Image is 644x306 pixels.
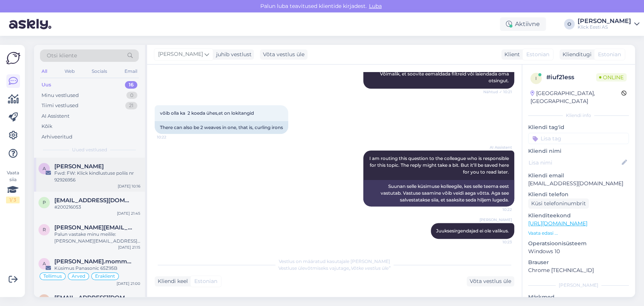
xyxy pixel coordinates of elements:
div: Klick Eesti AS [578,24,631,30]
div: Arhiveeritud [41,133,72,141]
div: Küsi telefoninumbrit [528,198,589,209]
div: 21 [125,102,137,109]
span: Otsi kliente [47,52,77,60]
div: Tiimi vestlused [41,102,78,109]
span: i [535,75,537,81]
span: Vestluse ülevõtmiseks vajutage [278,265,390,271]
div: Küsimus Panasonic 65Z95B [54,265,140,272]
div: All [40,66,49,76]
span: 10:22 [484,207,512,212]
span: A [43,166,46,171]
p: [EMAIL_ADDRESS][DOMAIN_NAME] [528,180,629,188]
p: Kliendi email [528,172,629,180]
span: [PERSON_NAME] [158,50,203,58]
div: [DATE] 21:00 [117,281,140,286]
div: AI Assistent [41,112,69,120]
div: #200216053 [54,204,140,211]
span: I am routing this question to the colleague who is responsible for this topic. The reply might ta... [369,155,510,175]
span: võib olla ka 2 koeda ühes,et on lokitangid [160,110,254,116]
span: 10:22 [157,134,185,140]
div: Uus [41,81,51,89]
span: Luba [367,3,384,9]
span: p [43,200,46,205]
span: rainer.hanni@gmail.com [54,224,133,231]
div: Kliendi keel [155,277,188,285]
span: Nähtud ✓ 10:21 [483,89,512,95]
div: [PERSON_NAME] [528,282,629,289]
span: Tellimus [43,274,62,278]
span: alexandre.mommeja via klienditugi@klick.ee [54,258,133,265]
div: [DATE] 21:45 [117,211,140,216]
input: Lisa nimi [529,158,620,167]
span: Estonian [526,51,549,58]
span: Juuksesirgendajad ei ole valikus. [436,228,509,234]
span: Andre Silmberg [54,163,104,170]
div: Suunan selle küsimuse kolleegile, kes selle teema eest vastutab. Vastuse saamine võib veidi aega ... [363,180,514,206]
a: [PERSON_NAME]Klick Eesti AS [578,18,639,30]
div: Klienditugi [559,51,592,58]
div: [DATE] 21:15 [118,244,140,250]
div: [DATE] 10:16 [118,183,140,189]
div: Socials [90,66,109,76]
div: Email [123,66,139,76]
div: Aktiivne [500,17,546,31]
span: Uued vestlused [72,146,107,153]
span: Online [596,73,627,81]
div: Klient [501,51,520,58]
p: Klienditeekond [528,212,629,220]
span: AI Assistent [484,145,512,150]
p: Kliendi nimi [528,147,629,155]
div: [GEOGRAPHIC_DATA], [GEOGRAPHIC_DATA] [530,89,621,105]
div: Minu vestlused [41,92,79,99]
div: Vaata siia [6,169,20,203]
span: Estonian [598,51,621,58]
p: Märkmed [528,293,629,301]
div: 0 [126,92,137,99]
span: [PERSON_NAME] [480,217,512,223]
div: Fwd: FW: Klick kindlustuse poliis nr 92926956 [54,170,140,183]
p: Kliendi tag'id [528,123,629,131]
div: Kliendi info [528,112,629,119]
span: Arved [72,274,85,278]
span: r [43,227,46,232]
div: 1 / 3 [6,197,20,203]
p: Vaata edasi ... [528,230,629,237]
div: juhib vestlust [213,51,252,58]
p: Windows 10 [528,248,629,255]
div: 16 [125,81,137,89]
p: Operatsioonisüsteem [528,240,629,248]
span: 10:23 [484,239,512,245]
div: O [564,19,575,29]
p: Brauser [528,258,629,266]
img: Askly Logo [6,51,20,65]
div: [PERSON_NAME] [578,18,631,24]
p: Kliendi telefon [528,191,629,198]
span: a [43,261,46,266]
div: Kõik [41,123,52,130]
div: Palun vastake minu meilile: [PERSON_NAME][EMAIL_ADDRESS][PERSON_NAME][DOMAIN_NAME] aitäh :) [54,231,140,244]
input: Lisa tag [528,133,629,144]
span: Estonian [194,277,217,285]
div: Võta vestlus üle [260,49,307,60]
span: Eraklient [95,274,115,278]
div: Võta vestlus üle [467,276,514,286]
p: Chrome [TECHNICAL_ID] [528,266,629,274]
span: andurattoo@gmail.com [54,294,133,301]
div: # iuf21ess [546,73,596,82]
span: Vestlus on määratud kasutajale [PERSON_NAME] [279,258,390,264]
a: [URL][DOMAIN_NAME] [528,220,587,227]
span: pakktoivo@gmail.com [54,197,133,204]
div: There can also be 2 weaves in one, that is, curling irons [155,121,288,134]
i: „Võtke vestlus üle” [349,265,390,271]
div: Web [63,66,76,76]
